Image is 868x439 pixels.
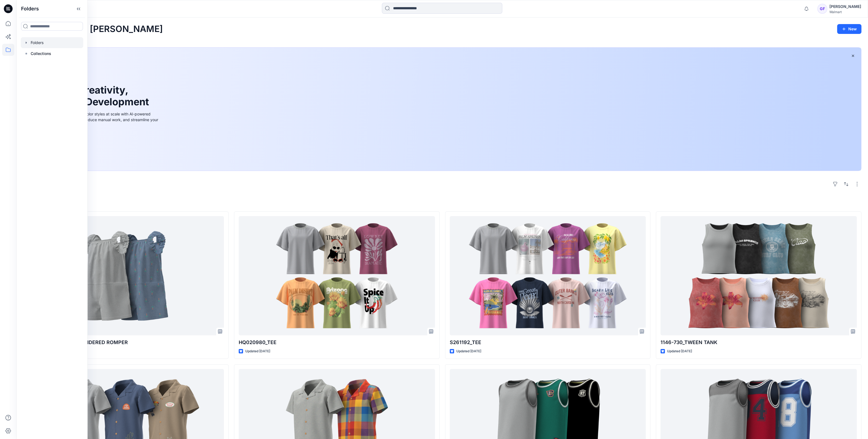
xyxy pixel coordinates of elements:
p: Collections [31,50,51,57]
p: 1146-730_TWEEN TANK [661,339,857,346]
p: Updated [DATE] [456,348,481,354]
h2: Welcome back, [PERSON_NAME] [23,24,163,34]
p: Updated [DATE] [245,348,270,354]
div: [PERSON_NAME] [829,3,861,10]
h1: Unleash Creativity, Speed Up Development [36,84,151,108]
a: S261192_TEE [450,216,646,336]
p: HQ020980_TEE [239,339,435,346]
p: 1341-742_DENIM EMBROIDERED ROMPER [28,339,224,346]
h4: Styles [23,199,861,206]
a: 1341-742_DENIM EMBROIDERED ROMPER [28,216,224,336]
p: S261192_TEE [450,339,646,346]
div: GF [817,4,827,14]
div: Explore ideas faster and recolor styles at scale with AI-powered tools that boost creativity, red... [36,111,160,128]
div: Walmart [829,10,861,14]
button: New [837,24,861,34]
a: 1146-730_TWEEN TANK [661,216,857,336]
a: HQ020980_TEE [239,216,435,336]
p: Updated [DATE] [667,348,692,354]
a: Discover more [36,135,160,146]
